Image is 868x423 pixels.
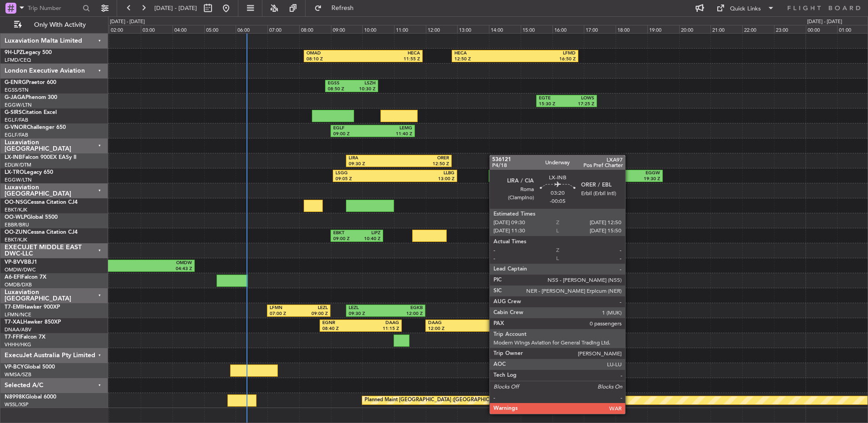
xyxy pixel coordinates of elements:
a: LFMN/NCE [5,311,31,318]
div: 23:00 [774,25,806,33]
div: 08:00 [299,25,331,33]
span: VP-BCY [5,364,24,370]
div: LIPZ [357,230,380,236]
div: 00:00 [806,25,838,33]
div: DAAG [428,320,494,326]
a: OMDB/DXB [5,281,32,288]
button: Only With Activity [10,18,99,32]
div: 06:00 [236,25,267,33]
a: EGLF/FAB [5,117,28,123]
a: T7-EMIHawker 900XP [5,305,60,310]
span: OO-ZUN [5,230,27,235]
div: 08:50 Z [328,86,351,93]
div: LEZL [349,305,385,311]
div: 15:30 Z [539,101,567,108]
div: LEZL [299,305,328,311]
div: [DATE] - [DATE] [807,18,842,26]
span: A6-EFI [5,275,21,280]
div: HECA [454,50,515,57]
input: Trip Number [28,1,80,15]
div: 09:00 Z [333,131,373,138]
div: 08:40 Z [322,326,360,332]
a: OMDW/DWC [5,266,36,273]
div: LSZH [351,80,375,87]
div: 16:00 [552,25,584,33]
a: EGGW/LTN [5,177,32,183]
div: 14:00 [489,25,521,33]
div: ORER [399,155,449,162]
span: OO-NSG [5,200,27,205]
div: 10:00 [362,25,394,33]
span: LX-TRO [5,170,24,175]
span: OO-WLP [5,215,27,220]
div: 09:00 Z [299,311,328,317]
div: LEMG [373,125,412,132]
div: 20:00 [679,25,711,33]
div: Planned Maint [GEOGRAPHIC_DATA] ([GEOGRAPHIC_DATA] Intl) [365,393,516,407]
div: EGNR [322,320,360,326]
div: 11:55 Z [363,56,420,63]
div: 17:25 Z [567,101,594,108]
div: 05:00 [204,25,236,33]
div: 12:00 [426,25,458,33]
a: VP-BCYGlobal 5000 [5,364,55,370]
div: LSGG [335,170,395,177]
div: 12:00 Z [386,311,423,317]
a: OO-ZUNCessna Citation CJ4 [5,230,78,235]
div: 12:00 Z [428,326,494,332]
span: G-JAGA [5,95,25,100]
div: DNAA [494,320,560,326]
div: 21:00 [710,25,742,33]
span: VP-BVV [5,260,24,265]
div: 07:00 [267,25,299,33]
a: T7-FFIFalcon 7X [5,334,45,340]
a: G-ENRGPraetor 600 [5,80,56,85]
div: 16:20 Z [494,326,560,332]
div: 16:50 Z [515,56,576,63]
span: G-VNOR [5,125,27,130]
a: N8998KGlobal 6000 [5,394,56,400]
div: OMAD [306,50,363,57]
div: LFMN [270,305,299,311]
span: Only With Activity [24,22,96,28]
span: G-ENRG [5,80,26,85]
div: 19:00 [647,25,679,33]
span: G-SIRS [5,110,22,115]
div: 17:00 [584,25,616,33]
div: 15:00 [521,25,552,33]
div: 10:40 Z [357,236,380,242]
a: A6-EFIFalcon 7X [5,275,46,280]
span: [DATE] - [DATE] [154,4,197,12]
div: EGGW [576,170,660,177]
div: 12:50 Z [399,161,449,167]
a: VP-BVVBBJ1 [5,260,37,265]
button: Refresh [310,1,365,15]
div: 13:00 [457,25,489,33]
span: Refresh [324,5,362,11]
div: 02:00 [109,25,141,33]
a: EGLF/FAB [5,132,28,138]
a: T7-XALHawker 850XP [5,320,61,325]
a: WMSA/SZB [5,371,31,378]
div: 08:10 Z [306,56,363,63]
div: EGTE [539,95,567,102]
div: [DATE] - [DATE] [110,18,145,26]
div: LLBG [395,170,454,177]
a: EBBR/BRU [5,221,29,228]
div: 09:30 Z [349,311,385,317]
a: EDLW/DTM [5,162,31,168]
div: LLBG [491,170,576,177]
div: LIRA [349,155,399,162]
div: 04:43 Z [70,266,192,272]
div: 09:00 [331,25,363,33]
a: OO-WLPGlobal 5500 [5,215,58,220]
div: 19:30 Z [576,176,660,182]
div: 13:00 Z [395,176,454,182]
span: N8998K [5,394,25,400]
div: 10:30 Z [351,86,375,93]
span: 9H-LPZ [5,50,23,55]
div: 14:00 Z [491,176,576,182]
a: G-SIRSCitation Excel [5,110,57,115]
span: LX-INB [5,155,22,160]
a: LX-TROLegacy 650 [5,170,53,175]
